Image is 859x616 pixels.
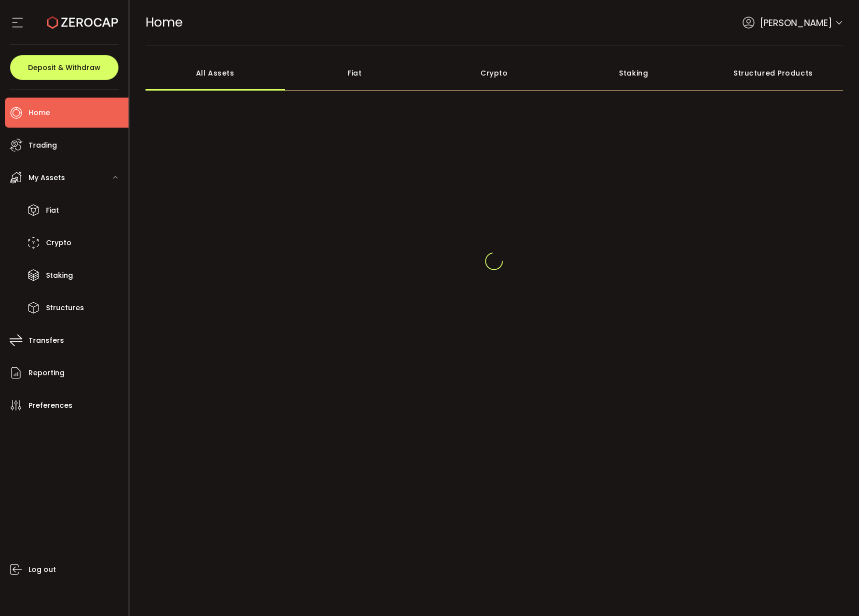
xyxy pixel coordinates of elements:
[424,56,564,91] div: Crypto
[28,366,64,380] span: Reporting
[285,56,424,91] div: Fiat
[28,333,64,348] span: Transfers
[145,14,182,31] span: Home
[46,301,84,315] span: Structures
[703,56,843,91] div: Structured Products
[564,56,703,91] div: Staking
[46,236,71,250] span: Crypto
[145,56,285,91] div: All Assets
[46,268,73,283] span: Staking
[28,138,57,153] span: Trading
[760,16,832,30] span: [PERSON_NAME]
[46,203,59,218] span: Fiat
[28,106,50,120] span: Home
[28,562,56,577] span: Log out
[10,55,118,80] button: Deposit & Withdraw
[28,171,65,185] span: My Assets
[28,64,100,71] span: Deposit & Withdraw
[28,398,72,413] span: Preferences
